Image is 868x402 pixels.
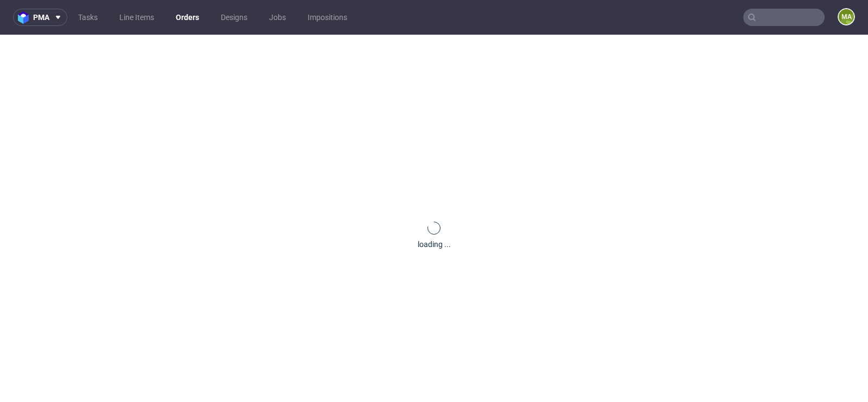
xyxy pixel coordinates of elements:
[263,9,292,26] a: Jobs
[18,11,33,24] img: logo
[418,239,451,250] div: loading ...
[301,9,354,26] a: Impositions
[33,14,49,21] span: pma
[839,9,854,24] figcaption: ma
[13,9,67,26] button: pma
[72,9,104,26] a: Tasks
[214,9,254,26] a: Designs
[113,9,161,26] a: Line Items
[169,9,206,26] a: Orders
